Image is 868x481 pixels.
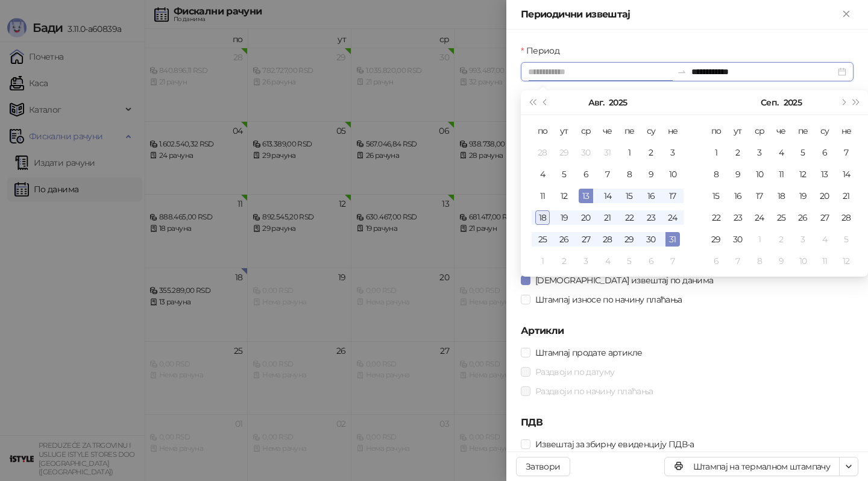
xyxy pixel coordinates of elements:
[774,145,788,160] div: 4
[600,145,615,160] div: 31
[792,120,814,142] th: пе
[817,145,832,160] div: 6
[796,145,810,160] div: 5
[600,254,615,268] div: 4
[774,210,788,225] div: 25
[770,120,792,142] th: че
[796,189,810,203] div: 19
[530,385,658,398] span: Раздвоји по начину плаћања
[622,167,637,181] div: 8
[597,250,618,272] td: 2025-09-04
[835,142,857,163] td: 2025-09-07
[553,120,575,142] th: ут
[839,145,854,160] div: 7
[597,185,618,207] td: 2025-08-14
[530,365,619,379] span: Раздвоји по датуму
[640,228,662,250] td: 2025-08-30
[532,250,553,272] td: 2025-09-01
[644,189,658,203] div: 16
[817,232,832,247] div: 4
[665,210,680,225] div: 24
[770,250,792,272] td: 2025-10-09
[839,210,854,225] div: 28
[749,228,770,250] td: 2025-10-01
[665,145,680,160] div: 3
[664,457,840,476] button: Штампај на термалном штампачу
[731,232,745,247] div: 30
[770,207,792,228] td: 2025-09-25
[662,163,684,185] td: 2025-08-10
[575,120,597,142] th: ср
[640,185,662,207] td: 2025-08-16
[836,90,849,115] button: Следећи месец (PageDown)
[622,145,637,160] div: 1
[553,163,575,185] td: 2025-08-05
[579,145,593,160] div: 30
[705,250,727,272] td: 2025-10-06
[579,232,593,247] div: 27
[575,207,597,228] td: 2025-08-20
[539,90,552,115] button: Претходни месец (PageUp)
[530,274,718,287] span: [DEMOGRAPHIC_DATA] извештај по данима
[532,163,553,185] td: 2025-08-04
[600,167,615,181] div: 7
[774,232,788,247] div: 2
[814,250,835,272] td: 2025-10-11
[770,163,792,185] td: 2025-09-11
[521,7,839,22] div: Периодични извештај
[597,120,618,142] th: че
[770,142,792,163] td: 2025-09-04
[835,185,857,207] td: 2025-09-21
[727,185,749,207] td: 2025-09-16
[521,415,854,430] h5: ПДВ
[662,207,684,228] td: 2025-08-24
[709,167,723,181] div: 8
[618,250,640,272] td: 2025-09-05
[557,189,571,203] div: 12
[731,167,745,181] div: 9
[557,210,571,225] div: 19
[727,250,749,272] td: 2025-10-07
[618,120,640,142] th: пе
[817,254,832,268] div: 11
[597,207,618,228] td: 2025-08-21
[530,293,687,306] span: Штампај износе по начину плаћања
[618,228,640,250] td: 2025-08-29
[622,210,637,225] div: 22
[532,228,553,250] td: 2025-08-25
[640,163,662,185] td: 2025-08-09
[521,324,854,338] h5: Артикли
[622,232,637,247] div: 29
[553,185,575,207] td: 2025-08-12
[662,185,684,207] td: 2025-08-17
[796,254,810,268] div: 10
[575,228,597,250] td: 2025-08-27
[731,189,745,203] div: 16
[792,163,814,185] td: 2025-09-12
[575,250,597,272] td: 2025-09-03
[705,228,727,250] td: 2025-09-29
[640,120,662,142] th: су
[528,65,672,78] input: Период
[839,167,854,181] div: 14
[579,210,593,225] div: 20
[557,145,571,160] div: 29
[553,250,575,272] td: 2025-09-02
[731,210,745,225] div: 23
[761,90,778,115] button: Изабери месец
[835,207,857,228] td: 2025-09-28
[535,167,550,181] div: 4
[752,254,767,268] div: 8
[752,145,767,160] div: 3
[796,232,810,247] div: 3
[677,67,687,77] span: swap-right
[774,254,788,268] div: 9
[521,44,567,57] label: Период
[705,207,727,228] td: 2025-09-22
[622,254,637,268] div: 5
[784,90,802,115] button: Изабери годину
[579,254,593,268] div: 3
[677,67,687,77] span: to
[817,189,832,203] div: 20
[817,210,832,225] div: 27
